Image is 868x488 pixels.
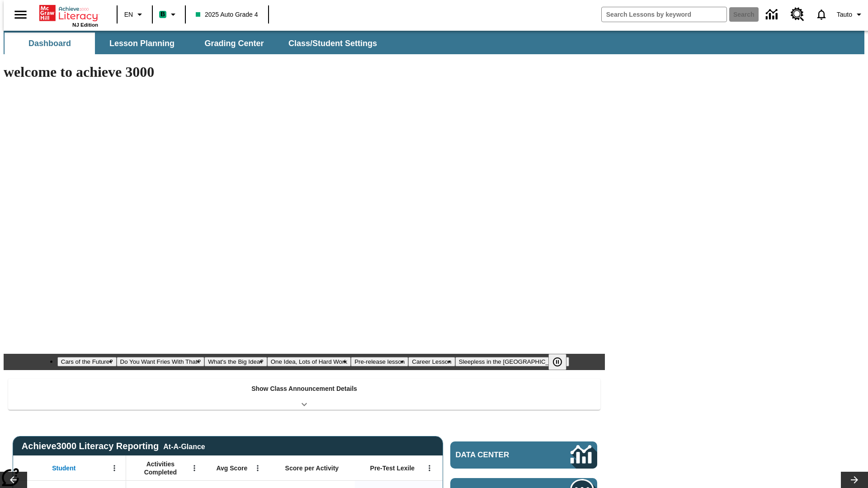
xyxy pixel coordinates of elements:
[4,31,864,54] div: SubNavbar
[837,10,852,19] span: Tauto
[810,3,833,26] a: Notifications
[351,357,408,366] button: Slide 5 Pre-release lesson
[108,461,121,475] button: Open Menu
[5,33,95,54] button: Dashboard
[204,38,264,49] span: Grading Center
[4,64,605,80] h1: welcome to achieve 3000
[156,6,182,23] button: Boost Class color is mint green. Change class color
[548,354,576,370] div: Pause
[163,441,205,451] div: At-A-Glance
[408,357,455,366] button: Slide 6 Career Lesson
[602,7,726,22] input: search field
[423,461,436,475] button: Open Menu
[370,464,415,472] span: Pre-Test Lexile
[131,460,190,476] span: Activities Completed
[97,33,187,54] button: Lesson Planning
[124,10,133,19] span: EN
[39,3,98,28] div: Home
[120,6,149,23] button: Language: EN, Select a language
[4,33,385,54] div: SubNavbar
[760,2,785,27] a: Data Center
[204,357,267,366] button: Slide 3 What's the Big Idea?
[8,379,600,410] div: Show Class Announcement Details
[841,472,868,488] button: Lesson carousel, Next
[22,441,205,451] span: Achieve3000 Literacy Reporting
[188,461,201,475] button: Open Menu
[72,22,98,28] span: NJ Edition
[57,357,117,366] button: Slide 1 Cars of the Future?
[251,384,357,394] p: Show Class Announcement Details
[196,10,258,19] span: 2025 Auto Grade 4
[267,357,351,366] button: Slide 4 One Idea, Lots of Hard Work
[160,9,165,20] span: B
[285,464,339,472] span: Score per Activity
[109,38,175,49] span: Lesson Planning
[785,2,810,27] a: Resource Center, Will open in new tab
[288,38,377,49] span: Class/Student Settings
[281,33,384,54] button: Class/Student Settings
[456,450,540,460] span: Data Center
[548,354,566,370] button: Pause
[28,38,71,49] span: Dashboard
[216,464,247,472] span: Avg Score
[251,461,264,475] button: Open Menu
[39,4,98,22] a: Home
[455,357,570,366] button: Slide 7 Sleepless in the Animal Kingdom
[189,33,279,54] button: Grading Center
[833,6,868,23] button: Profile/Settings
[117,357,205,366] button: Slide 2 Do You Want Fries With That?
[7,1,34,28] button: Open side menu
[52,464,75,472] span: Student
[450,441,597,469] a: Data Center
